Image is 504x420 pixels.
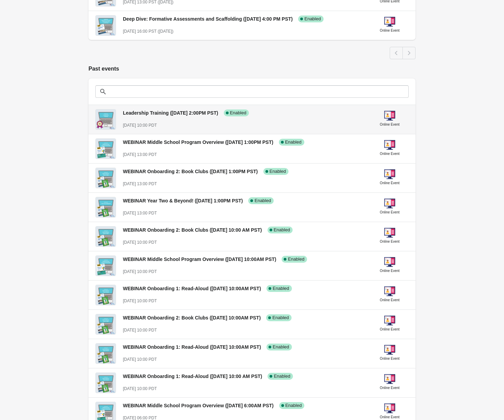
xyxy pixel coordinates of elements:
span: [DATE] 10:00 PDT [123,269,157,274]
span: Enabled [274,227,290,233]
div: Online Event [380,355,399,362]
span: WEBINAR Onboarding 1: Read-Aloud ([DATE] 10:00AM PST) [123,344,261,350]
img: WEBINAR Onboarding 2: Book Clubs (September 24th @ 1:00PM PST) [96,168,116,188]
span: WEBINAR Year Two & Beyond! ([DATE] 1:00PM PST) [123,198,243,203]
span: [DATE] 10:00 PDT [123,298,157,303]
nav: Pagination [390,47,416,59]
img: online-event-5d64391802a09ceff1f8b055f10f5880.png [384,110,395,121]
span: Enabled [270,169,286,174]
div: Online Event [380,150,399,157]
span: Deep Dive: Formative Assessments and Scaffolding ([DATE] 4:00 PM PST) [123,16,293,22]
span: WEBINAR Onboarding 1: Read-Aloud ([DATE] 10:00AM PST) [123,286,261,291]
span: [DATE] 10:00 PDT [123,240,157,245]
span: [DATE] 13:00 PDT [123,211,157,216]
span: Enabled [288,256,304,262]
img: WEBINAR Middle School Program Overview (August 20 @ 10:00AM PST) [96,256,116,276]
span: [DATE] 10:00 PDT [123,386,157,391]
span: Enabled [285,139,302,145]
img: Leadership Training (November 5th @ 2:00PM PST) [96,109,116,129]
img: WEBINAR Onboarding 1: Read-Aloud (August 13th @ 10:00AM PST) [96,285,116,305]
div: Online Event [380,27,399,34]
span: Enabled [230,110,246,116]
img: WEBINAR Year Two & Beyond! (September 17th @ 1:00PM PST) [96,197,116,217]
img: online-event-5d64391802a09ceff1f8b055f10f5880.png [384,315,395,326]
div: Online Event [380,209,399,216]
img: online-event-5d64391802a09ceff1f8b055f10f5880.png [384,16,395,27]
span: WEBINAR Onboarding 1: Read-Aloud ([DATE] 10:00 AM PST) [123,374,262,379]
span: Enabled [272,315,289,321]
div: Online Event [380,326,399,333]
span: Enabled [273,286,289,291]
img: online-event-5d64391802a09ceff1f8b055f10f5880.png [384,286,395,297]
img: online-event-5d64391802a09ceff1f8b055f10f5880.png [384,139,395,150]
span: Enabled [254,198,271,203]
img: online-event-5d64391802a09ceff1f8b055f10f5880.png [384,344,395,355]
span: WEBINAR Onboarding 2: Book Clubs ([DATE] 10:00 AM PST) [123,227,262,233]
span: Enabled [304,16,321,22]
h2: Past events [88,65,416,73]
div: Online Event [380,385,399,391]
img: WEBINAR Onboarding 2: Book Clubs (July 30th @ 10:00AM PST) [96,314,116,334]
img: online-event-5d64391802a09ceff1f8b055f10f5880.png [384,169,395,180]
img: WEBINAR Onboarding 1: Read-Aloud (July 23rd @ 10:00AM PST) [96,344,116,364]
span: [DATE] 10:00 PDT [123,123,157,128]
img: online-event-5d64391802a09ceff1f8b055f10f5880.png [384,374,395,385]
span: [DATE] 13:00 PDT [123,152,157,157]
img: WEBINAR Onboarding 2: Book Clubs (August 27th @ 10:00 AM PST) [96,227,116,246]
div: Online Event [380,238,399,245]
span: WEBINAR Middle School Program Overview ([DATE] 1:00PM PST) [123,139,273,145]
span: [DATE] 10:00 PDT [123,328,157,333]
span: WEBINAR Middle School Program Overview ([DATE] 10:00AM PST) [123,256,276,262]
div: Online Event [380,297,399,304]
img: online-event-5d64391802a09ceff1f8b055f10f5880.png [384,198,395,209]
span: Enabled [274,374,290,379]
div: Online Event [380,121,399,128]
div: Online Event [380,267,399,274]
span: WEBINAR Onboarding 2: Book Clubs ([DATE] 10:00AM PST) [123,315,261,321]
span: WEBINAR Onboarding 2: Book Clubs ([DATE] 1:00PM PST) [123,169,258,174]
img: WEBINAR Middle School Program Overview (September 30 @ 1:00PM PST) [96,139,116,159]
span: [DATE] 16:00 PST ([DATE]) [123,29,174,34]
span: Enabled [285,403,302,408]
img: Deep Dive: Formative Assessments and Scaffolding (Dec. 3 @ 4:00 PM PST) [96,15,116,35]
img: online-event-5d64391802a09ceff1f8b055f10f5880.png [384,403,395,414]
img: online-event-5d64391802a09ceff1f8b055f10f5880.png [384,256,395,267]
img: WEBINAR Onboarding 1: Read-Aloud (June 25 @ 10:00 AM PST) [96,373,116,393]
span: WEBINAR Middle School Program Overview ([DATE] 6:00AM PST) [123,403,274,408]
span: [DATE] 13:00 PDT [123,181,157,186]
span: Leadership Training ([DATE] 2:00PM PST) [123,110,218,116]
span: [DATE] 10:00 PDT [123,357,157,362]
img: online-event-5d64391802a09ceff1f8b055f10f5880.png [384,227,395,238]
div: Online Event [380,180,399,187]
span: Enabled [273,344,289,350]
